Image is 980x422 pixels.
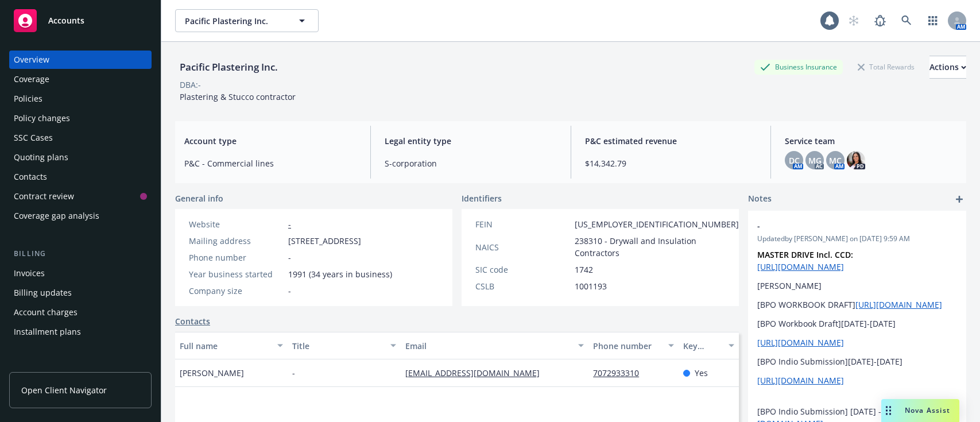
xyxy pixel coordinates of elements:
[180,91,296,102] span: Plastering & Stucco contractor
[288,251,291,264] span: -
[475,264,570,276] div: SIC code
[757,234,957,244] span: Updated by [PERSON_NAME] on [DATE] 9:59 AM
[695,367,708,379] span: Yes
[757,337,844,348] a: [URL][DOMAIN_NAME]
[9,109,152,127] a: Policy changes
[9,129,152,147] a: SSC Cases
[180,340,270,352] div: Full name
[292,367,295,379] span: -
[14,284,72,302] div: Billing updates
[757,355,957,367] p: [BPO Indio Submission][DATE]-[DATE]
[585,135,757,147] span: P&C estimated revenue
[175,9,319,32] button: Pacific Plastering Inc.
[808,154,822,167] span: MG
[748,192,772,206] span: Notes
[189,285,284,297] div: Company size
[869,9,892,32] a: Report a Bug
[9,323,152,341] a: Installment plans
[952,192,966,206] a: add
[789,154,800,167] span: DC
[288,285,291,297] span: -
[757,220,927,232] span: -
[288,268,392,280] span: 1991 (34 years in business)
[175,192,223,204] span: General info
[288,219,291,230] a: -
[929,56,966,79] button: Actions
[14,187,74,206] div: Contract review
[185,15,284,27] span: Pacific Plastering Inc.
[475,241,570,253] div: NAICS
[14,70,49,88] div: Coverage
[588,332,679,359] button: Phone number
[401,332,588,359] button: Email
[852,60,920,74] div: Total Rewards
[757,299,957,311] p: [BPO WORKBOOK DRAFT]
[14,90,42,108] div: Policies
[593,367,648,378] a: 7072933310
[881,399,896,422] div: Drag to move
[757,318,957,330] p: [BPO Workbook Draft][DATE]-[DATE]
[757,261,844,272] a: [URL][DOMAIN_NAME]
[14,109,70,127] div: Policy changes
[14,148,68,167] div: Quoting plans
[175,315,210,327] a: Contacts
[184,135,357,147] span: Account type
[9,168,152,186] a: Contacts
[405,367,549,378] a: [EMAIL_ADDRESS][DOMAIN_NAME]
[48,16,84,25] span: Accounts
[9,248,152,260] div: Billing
[757,280,957,292] p: [PERSON_NAME]
[189,251,284,264] div: Phone number
[575,235,739,259] span: 238310 - Drywall and Insulation Contractors
[9,187,152,206] a: Contract review
[829,154,842,167] span: MC
[9,90,152,108] a: Policies
[9,148,152,167] a: Quoting plans
[683,340,722,352] div: Key contact
[585,157,757,169] span: $14,342.79
[855,299,942,310] a: [URL][DOMAIN_NAME]
[189,268,284,280] div: Year business started
[21,384,107,396] span: Open Client Navigator
[14,168,47,186] div: Contacts
[288,332,400,359] button: Title
[175,60,282,75] div: Pacific Plastering Inc.
[754,60,843,74] div: Business Insurance
[757,249,853,260] strong: MASTER DRIVE Incl. CCD:
[905,405,950,415] span: Nova Assist
[9,284,152,302] a: Billing updates
[575,264,593,276] span: 1742
[189,235,284,247] div: Mailing address
[929,56,966,78] div: Actions
[9,303,152,322] a: Account charges
[9,70,152,88] a: Coverage
[575,218,739,230] span: [US_EMPLOYER_IDENTIFICATION_NUMBER]
[292,340,383,352] div: Title
[14,323,81,341] div: Installment plans
[14,303,78,322] div: Account charges
[180,79,201,91] div: DBA: -
[9,264,152,282] a: Invoices
[475,218,570,230] div: FEIN
[385,135,557,147] span: Legal entity type
[9,51,152,69] a: Overview
[180,367,244,379] span: [PERSON_NAME]
[14,264,45,282] div: Invoices
[14,129,53,147] div: SSC Cases
[405,340,571,352] div: Email
[847,151,865,169] img: photo
[593,340,661,352] div: Phone number
[757,375,844,386] a: [URL][DOMAIN_NAME]
[575,280,607,292] span: 1001193
[679,332,739,359] button: Key contact
[14,51,49,69] div: Overview
[189,218,284,230] div: Website
[175,332,288,359] button: Full name
[921,9,944,32] a: Switch app
[385,157,557,169] span: S-corporation
[895,9,918,32] a: Search
[288,235,361,247] span: [STREET_ADDRESS]
[785,135,957,147] span: Service team
[462,192,502,204] span: Identifiers
[14,207,99,225] div: Coverage gap analysis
